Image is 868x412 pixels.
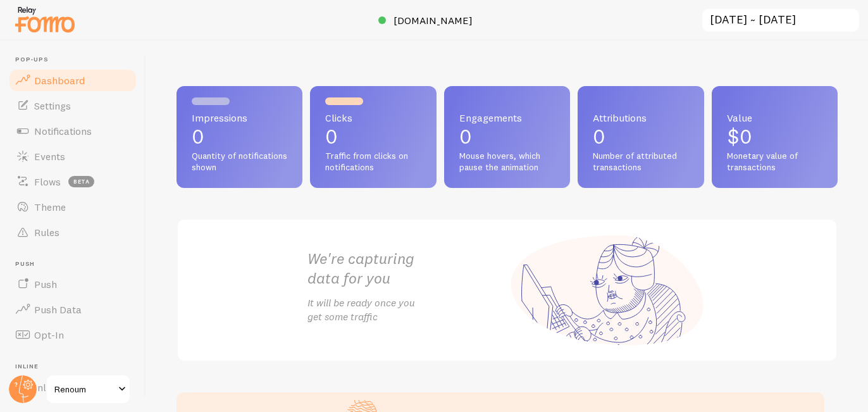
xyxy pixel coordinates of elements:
[34,278,57,290] span: Push
[727,151,822,173] span: Monetary value of transactions
[34,328,64,341] span: Opt-In
[192,127,287,147] p: 0
[34,175,61,188] span: Flows
[8,144,138,169] a: Events
[593,113,688,123] span: Attributions
[459,113,555,123] span: Engagements
[15,363,138,371] span: Inline
[8,322,138,347] a: Opt-In
[34,125,92,137] span: Notifications
[34,150,65,163] span: Events
[15,260,138,268] span: Push
[68,176,94,187] span: beta
[307,249,507,288] h2: We're capturing data for you
[325,151,421,173] span: Traffic from clicks on notifications
[8,194,138,220] a: Theme
[34,74,85,87] span: Dashboard
[34,303,82,316] span: Push Data
[459,151,555,173] span: Mouse hovers, which pause the animation
[307,296,507,325] p: It will be ready once you get some traffic
[34,99,71,112] span: Settings
[15,56,138,64] span: Pop-ups
[34,226,59,239] span: Rules
[8,118,138,144] a: Notifications
[46,374,131,404] a: Renoum
[54,382,115,397] span: Renoum
[8,272,138,297] a: Push
[192,113,287,123] span: Impressions
[593,151,688,173] span: Number of attributed transactions
[593,127,688,147] p: 0
[8,297,138,322] a: Push Data
[727,124,752,149] span: $0
[8,169,138,194] a: Flows beta
[192,151,287,173] span: Quantity of notifications shown
[8,220,138,245] a: Rules
[727,113,822,123] span: Value
[325,113,421,123] span: Clicks
[459,127,555,147] p: 0
[13,3,77,35] img: fomo-relay-logo-orange.svg
[8,93,138,118] a: Settings
[8,68,138,93] a: Dashboard
[34,201,66,213] span: Theme
[325,127,421,147] p: 0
